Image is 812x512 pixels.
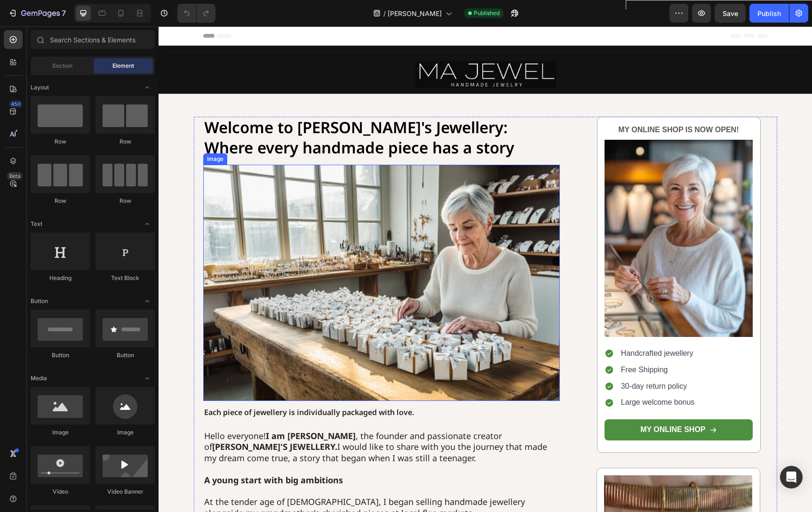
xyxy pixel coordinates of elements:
[780,466,803,488] div: Open Intercom Messenger
[112,62,134,70] span: Element
[140,371,155,386] span: Toggle open
[140,80,155,95] span: Toggle open
[96,274,155,282] div: Text Block
[715,4,746,23] button: Save
[31,83,49,92] span: Layout
[462,339,536,349] p: Free Shipping
[46,470,401,492] p: At the tender age of [DEMOGRAPHIC_DATA], I began selling handmade jewellery alongside my grandmot...
[31,297,48,305] span: Button
[177,4,215,23] div: Undo/Redo
[54,415,179,426] strong: [PERSON_NAME]'S JEWELLERY.
[31,488,90,496] div: Video
[46,448,184,459] strong: A young start with big ambitions
[31,428,90,437] div: Image
[46,404,401,437] p: Hello everyone! , the founder and passionate creator of I would like to share with you the journe...
[462,355,536,365] p: 30-day return policy
[31,274,90,282] div: Heading
[31,197,90,205] div: Row
[446,113,594,311] img: gempages_581468685143638953-701611a3-9871-41a4-9e9a-3058f3fe82cb.png
[96,351,155,360] div: Button
[4,4,70,23] button: 7
[723,9,738,17] span: Save
[7,172,23,180] div: Beta
[31,351,90,360] div: Button
[474,9,500,17] span: Published
[45,90,402,133] h1: Welcome to [PERSON_NAME]'s Jewellery: Where every handmade piece has a story
[462,322,536,332] p: Handcrafted jewellery
[9,100,23,108] div: 450
[96,428,155,437] div: Image
[256,35,398,62] img: gempages_581468685143638953-8de584aa-85e7-4f6a-8942-5558591077ac.png
[482,399,547,408] p: MY ONLINE SHOP
[140,216,155,232] span: Toggle open
[47,128,67,137] div: Image
[96,488,155,496] div: Video Banner
[31,137,90,146] div: Row
[140,294,155,309] span: Toggle open
[52,62,72,70] span: Section
[383,8,386,18] span: /
[31,30,155,49] input: Search Sections & Elements
[107,404,197,415] strong: I am [PERSON_NAME]
[447,99,593,109] p: MY ONLINE SHOP IS NOW OPEN!
[749,4,789,23] button: Publish
[62,8,66,19] p: 7
[31,374,47,383] span: Media
[46,381,401,391] p: Each piece of jewellery is individually packaged with love.
[446,393,594,414] a: MY ONLINE SHOP
[462,371,536,381] p: Large welcome bonus
[96,137,155,146] div: Row
[159,26,812,512] iframe: Design area
[31,220,42,228] span: Text
[757,8,781,18] div: Publish
[96,197,155,205] div: Row
[388,8,442,18] span: [PERSON_NAME]
[45,138,402,375] img: gempages_581468685143638953-fe5da3ab-1567-4e78-8e27-859a654a0538.png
